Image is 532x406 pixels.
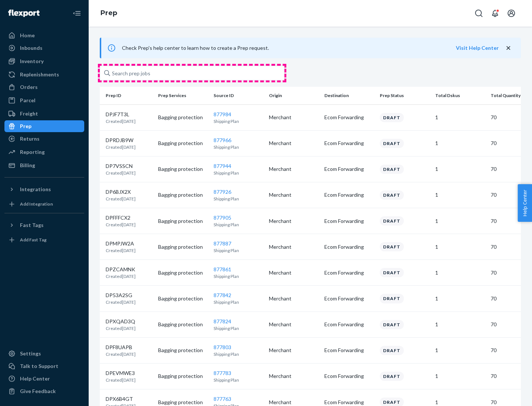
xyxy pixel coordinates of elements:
[214,273,263,279] p: Shipping Plan
[324,347,374,354] p: Ecom Forwarding
[106,273,136,279] p: Created [DATE]
[505,44,512,52] button: close
[106,137,136,144] p: DPRDJB9W
[106,162,136,170] p: DP7VSSCN
[471,6,486,21] button: Open Search Box
[214,318,231,324] a: 877824
[269,295,318,302] p: Merchant
[214,196,263,202] p: Shipping Plan
[106,221,136,228] p: Created [DATE]
[158,243,208,251] p: Bagging protection
[380,113,404,122] div: Draft
[269,372,318,380] p: Merchant
[158,114,208,121] p: Bagging protection
[269,347,318,354] p: Merchant
[20,388,56,395] div: Give Feedback
[4,69,84,80] a: Replenishments
[380,346,404,355] div: Draft
[435,295,485,302] p: 1
[20,58,44,65] div: Inventory
[158,140,208,147] p: Bagging protection
[8,10,40,17] img: Flexport logo
[106,247,136,254] p: Created [DATE]
[214,396,231,402] a: 877763
[324,321,374,328] p: Ecom Forwarding
[518,184,532,222] span: Help Center
[214,377,263,383] p: Shipping Plan
[158,347,208,354] p: Bagging protection
[100,66,284,80] input: Search prep jobs
[106,344,136,351] p: DPF8UAPB
[158,217,208,225] p: Bagging protection
[214,111,231,117] a: 877984
[95,3,123,24] ol: breadcrumbs
[20,148,45,156] div: Reporting
[435,217,485,225] p: 1
[106,214,136,221] p: DPFFFCX2
[20,135,40,142] div: Returns
[106,377,136,383] p: Created [DATE]
[435,114,485,121] p: 1
[380,190,404,200] div: Draft
[20,83,38,91] div: Orders
[106,188,136,196] p: DP6BJX2X
[214,266,231,272] a: 877861
[456,44,499,52] button: Visit Help Center
[324,217,374,225] p: Ecom Forwarding
[20,44,42,52] div: Inbounds
[435,399,485,406] p: 1
[214,299,263,305] p: Shipping Plan
[488,6,502,21] button: Open notifications
[4,198,84,210] a: Add Integration
[20,186,51,193] div: Integrations
[214,292,231,298] a: 877842
[435,165,485,173] p: 1
[214,351,263,357] p: Shipping Plan
[269,140,318,147] p: Merchant
[380,242,404,251] div: Draft
[435,321,485,328] p: 1
[324,114,374,121] p: Ecom Forwarding
[380,268,404,277] div: Draft
[20,201,53,207] div: Add Integration
[380,372,404,381] div: Draft
[435,269,485,276] p: 1
[106,196,136,202] p: Created [DATE]
[4,219,84,231] button: Fast Tags
[324,372,374,380] p: Ecom Forwarding
[158,399,208,406] p: Bagging protection
[106,240,136,247] p: DPMPJW2A
[20,32,35,39] div: Home
[214,170,263,176] p: Shipping Plan
[214,118,263,124] p: Shipping Plan
[106,325,136,331] p: Created [DATE]
[269,243,318,251] p: Merchant
[106,351,136,357] p: Created [DATE]
[122,45,269,51] span: Check Prep's help center to learn how to create a Prep request.
[106,144,136,150] p: Created [DATE]
[20,71,59,78] div: Replenishments
[435,347,485,354] p: 1
[20,123,31,130] div: Prep
[269,191,318,199] p: Merchant
[324,243,374,251] p: Ecom Forwarding
[4,94,84,106] a: Parcel
[20,110,38,117] div: Freight
[321,87,377,104] th: Destination
[155,87,211,104] th: Prep Services
[106,299,136,305] p: Created [DATE]
[4,348,84,359] a: Settings
[4,146,84,158] a: Reporting
[4,81,84,93] a: Orders
[4,385,84,397] button: Give Feedback
[4,42,84,54] a: Inbounds
[435,372,485,380] p: 1
[106,111,136,118] p: DPJF7T3L
[324,165,374,173] p: Ecom Forwarding
[4,120,84,132] a: Prep
[106,395,136,403] p: DPX6B4GT
[377,87,432,104] th: Prep Status
[4,108,84,120] a: Freight
[214,247,263,254] p: Shipping Plan
[4,373,84,385] a: Help Center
